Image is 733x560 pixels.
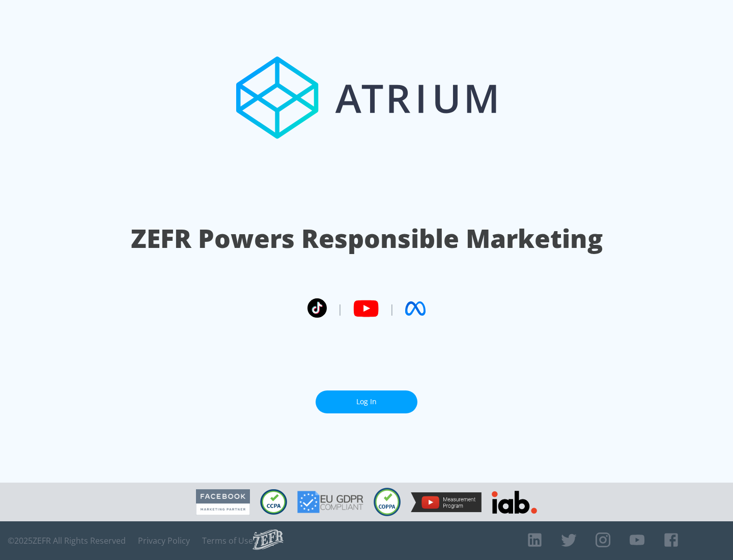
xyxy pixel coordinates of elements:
img: GDPR Compliant [297,491,363,513]
img: CCPA Compliant [260,489,287,515]
span: | [389,301,395,316]
a: Privacy Policy [138,536,190,546]
h1: ZEFR Powers Responsible Marketing [131,221,603,256]
img: YouTube Measurement Program [411,492,482,512]
span: | [337,301,343,316]
a: Log In [316,390,417,413]
img: Facebook Marketing Partner [196,489,250,515]
span: © 2025 ZEFR All Rights Reserved [8,536,126,546]
img: COPPA Compliant [374,488,401,516]
a: Terms of Use [202,536,253,546]
img: IAB [492,491,537,514]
